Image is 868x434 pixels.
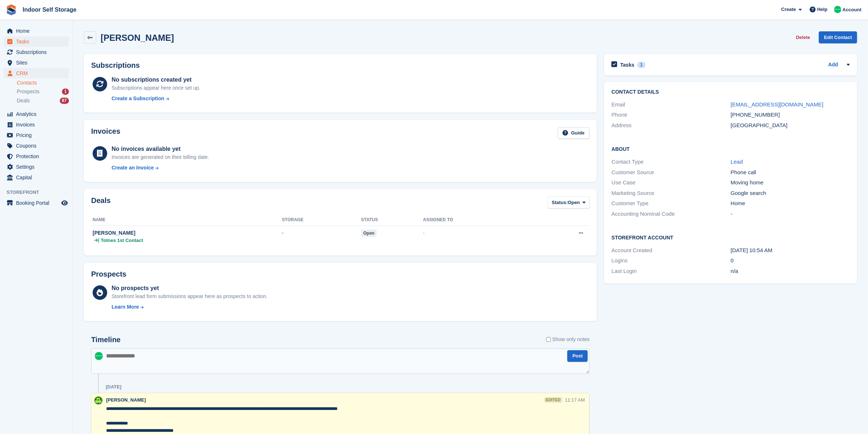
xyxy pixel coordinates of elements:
[112,145,209,153] div: No invoices available yet
[611,101,731,109] div: Email
[4,198,69,208] a: menu
[91,214,282,226] th: Name
[611,111,731,119] div: Phone
[17,97,69,105] a: Deals 87
[731,267,850,275] div: n/a
[16,151,60,161] span: Protection
[731,101,823,107] a: [EMAIL_ADDRESS][DOMAIN_NAME]
[637,62,646,68] div: 1
[98,237,99,244] span: |
[20,4,79,16] a: Indoor Self Storage
[546,336,590,343] label: Show only notes
[731,210,850,218] div: -
[112,293,268,300] div: Storefront lead form submissions appear here as prospects to action.
[112,153,209,161] div: Invoices are generated on their billing date.
[423,214,533,226] th: Assigned to
[91,270,126,278] h2: Prospects
[817,6,828,13] span: Help
[16,130,60,140] span: Pricing
[95,352,103,360] img: Helen Nicholls
[17,97,30,104] span: Deals
[781,6,796,13] span: Create
[4,172,69,183] a: menu
[16,162,60,172] span: Settings
[16,36,60,47] span: Tasks
[731,111,850,119] div: [PHONE_NUMBER]
[17,88,39,95] span: Prospects
[731,257,850,265] div: 0
[611,189,731,198] div: Marketing Source
[611,179,731,187] div: Use Case
[16,26,60,36] span: Home
[4,36,69,47] a: menu
[91,127,120,139] h2: Invoices
[558,127,590,139] a: Guide
[60,199,69,207] a: Preview store
[611,210,731,218] div: Accounting Nominal Code
[4,130,69,140] a: menu
[842,6,861,13] span: Account
[4,47,69,57] a: menu
[4,109,69,119] a: menu
[17,88,69,95] a: Prospects 1
[101,237,143,244] span: Totnes 1st Contact
[828,61,838,69] a: Add
[16,58,60,68] span: Sites
[91,61,589,70] h2: Subscriptions
[4,162,69,172] a: menu
[4,68,69,78] a: menu
[611,257,731,265] div: Logins
[611,234,850,241] h2: Storefront Account
[548,196,589,208] button: Status: Open
[6,4,17,15] img: stora-icon-8386f47178a22dfd0bd8f6a31ec36ba5ce8667c1dd55bd0f319d3a0aa187defe.svg
[112,164,154,172] div: Create an Invoice
[620,62,634,68] h2: Tasks
[282,214,361,226] th: Storage
[565,396,585,403] div: 11:17 AM
[731,189,850,198] div: Google search
[544,397,562,403] div: edited
[4,141,69,151] a: menu
[731,159,743,165] a: Lead
[282,226,361,248] td: -
[60,98,69,104] div: 87
[819,31,857,43] a: Edit Contact
[611,199,731,208] div: Customer Type
[731,179,850,187] div: Moving home
[62,89,69,95] div: 1
[106,384,121,390] div: [DATE]
[112,75,201,84] div: No subscriptions created yet
[112,284,268,293] div: No prospects yet
[17,79,69,86] a: Contacts
[834,6,841,13] img: Helen Nicholls
[94,396,102,404] img: Helen Wilson
[7,189,73,196] span: Storefront
[611,246,731,255] div: Account Created
[731,246,850,255] div: [DATE] 10:54 AM
[361,230,377,237] span: open
[546,336,551,343] input: Show only notes
[731,121,850,130] div: [GEOGRAPHIC_DATA]
[16,198,60,208] span: Booking Portal
[16,68,60,78] span: CRM
[567,350,588,362] button: Post
[611,168,731,177] div: Customer Source
[611,145,850,152] h2: About
[4,26,69,36] a: menu
[112,95,201,102] a: Create a Subscription
[552,199,568,206] span: Status:
[106,397,146,403] span: [PERSON_NAME]
[793,31,813,43] button: Delete
[91,196,110,210] h2: Deals
[731,168,850,177] div: Phone call
[16,172,60,183] span: Capital
[423,229,533,236] div: -
[112,164,209,172] a: Create an Invoice
[112,303,268,311] a: Learn More
[611,158,731,166] div: Contact Type
[731,199,850,208] div: Home
[16,47,60,57] span: Subscriptions
[91,336,121,344] h2: Timeline
[4,151,69,161] a: menu
[16,109,60,119] span: Analytics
